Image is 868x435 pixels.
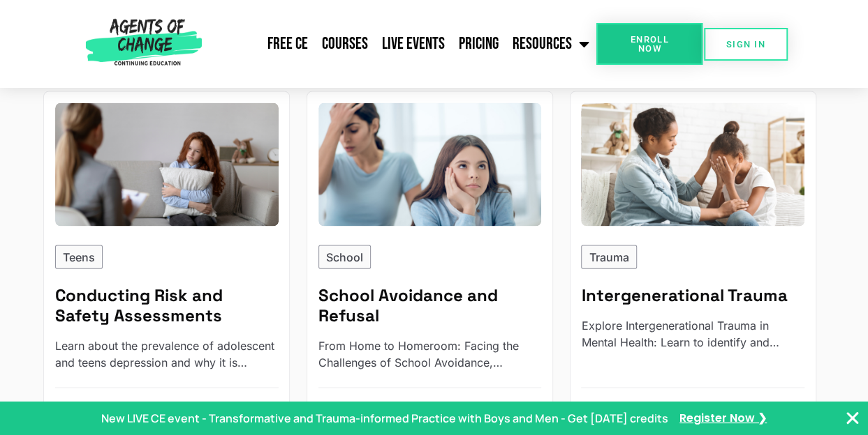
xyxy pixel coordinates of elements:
img: Intergenerational Trauma (1 General CE Credit) [581,103,804,227]
span: Enroll Now [619,35,680,53]
p: Explore Intergenerational Trauma in Mental Health: Learn to identify and address the unique chara... [581,317,804,351]
p: New LIVE CE event - Transformative and Trauma-informed Practice with Boys and Men - Get [DATE] cr... [101,410,668,427]
a: Free CE [260,26,315,61]
p: Teens [63,249,95,266]
p: From Home to Homeroom: Facing the Challenges of School Avoidance, School Refusal, and Truancy. Pa... [318,337,542,371]
a: Resources [506,26,596,61]
img: School Avoidance and Refusal (1 General CE Credit) [318,103,542,227]
a: Courses [315,26,375,61]
img: Conducting Risk and Safety Assessments (1.5 General CE Credit) [55,103,279,227]
a: Enroll Now [596,23,703,65]
h5: Conducting Risk and Safety Assessments [55,286,279,326]
button: Close Banner [844,410,861,427]
p: School [326,249,363,266]
a: Live Events [375,26,452,61]
h5: Intergenerational Trauma [581,286,804,306]
h5: School Avoidance and Refusal [318,286,542,326]
a: Pricing [452,26,506,61]
a: SIGN IN [704,28,788,61]
p: Learn about the prevalence of adolescent and teens depression and why it is important to complete... [55,337,279,371]
p: Trauma [589,249,629,266]
span: SIGN IN [726,40,765,49]
nav: Menu [207,26,596,61]
a: Register Now ❯ [679,411,767,426]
